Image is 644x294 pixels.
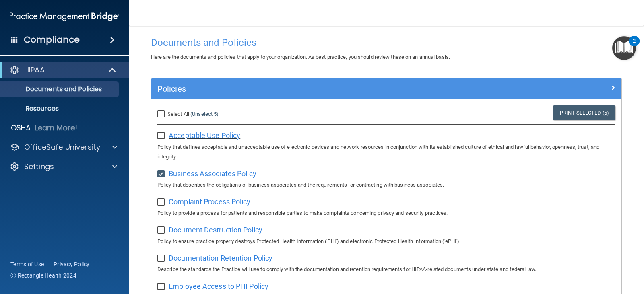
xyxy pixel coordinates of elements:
[24,162,54,171] p: Settings
[169,226,262,234] span: Document Destruction Policy
[633,41,636,51] div: 2
[169,169,256,178] span: Business Associates Policy
[612,36,636,60] button: Open Resource Center, 2 new notifications
[169,282,268,290] span: Employee Access to PHI Policy
[54,260,90,268] a: Privacy Policy
[10,260,44,268] a: Terms of Use
[5,85,115,93] p: Documents and Policies
[157,142,615,162] p: Policy that defines acceptable and unacceptable use of electronic devices and network resources i...
[553,105,615,120] a: Print Selected (5)
[151,37,622,48] h4: Documents and Policies
[24,142,100,152] p: OfficeSafe University
[190,111,219,117] a: (Unselect 5)
[5,105,115,113] p: Resources
[151,54,450,60] span: Here are the documents and policies that apply to your organization. As best practice, you should...
[167,111,189,117] span: Select All
[157,180,615,190] p: Policy that describes the obligations of business associates and the requirements for contracting...
[157,236,615,246] p: Policy to ensure practice properly destroys Protected Health Information ('PHI') and electronic P...
[157,84,498,93] h5: Policies
[24,65,45,75] p: HIPAA
[157,265,615,274] p: Describe the standards the Practice will use to comply with the documentation and retention requi...
[169,197,250,206] span: Complaint Process Policy
[169,131,240,140] span: Acceptable Use Policy
[157,82,615,95] a: Policies
[10,271,76,280] span: Ⓒ Rectangle Health 2024
[169,254,272,262] span: Documentation Retention Policy
[157,111,167,117] input: Select All (Unselect 5)
[24,34,80,45] h4: Compliance
[35,123,78,133] p: Learn More!
[157,208,615,218] p: Policy to provide a process for patients and responsible parties to make complaints concerning pr...
[10,65,117,75] a: HIPAA
[11,123,31,133] p: OSHA
[10,142,117,152] a: OfficeSafe University
[10,162,117,171] a: Settings
[10,8,119,25] img: PMB logo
